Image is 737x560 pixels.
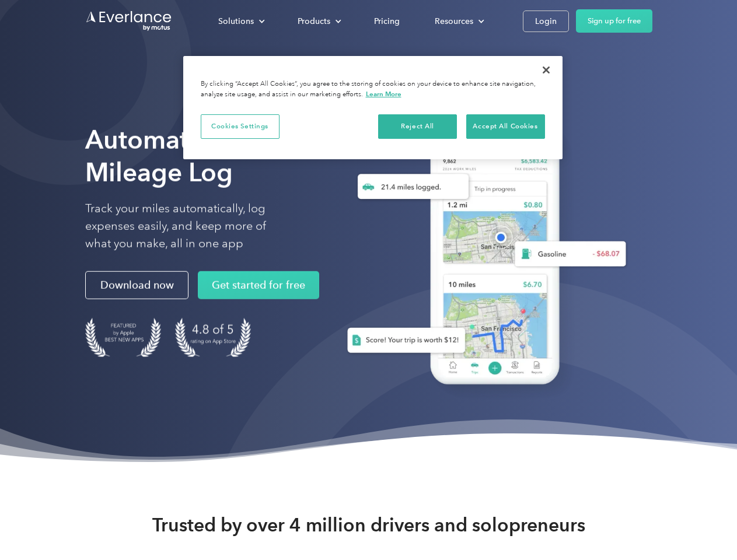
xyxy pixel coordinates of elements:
div: Cookie banner [183,56,563,159]
div: Products [286,11,351,32]
p: Track your miles automatically, log expenses easily, and keep more of what you make, all in one app [85,200,294,253]
a: Sign up for free [576,9,652,33]
a: More information about your privacy, opens in a new tab [366,90,401,98]
a: Go to homepage [85,10,173,32]
div: Solutions [218,14,254,29]
button: Accept All Cookies [466,114,545,139]
div: By clicking “Accept All Cookies”, you agree to the storing of cookies on your device to enhance s... [201,79,545,100]
div: Products [298,14,330,29]
a: Pricing [362,11,411,32]
strong: Trusted by over 4 million drivers and solopreneurs [152,513,585,537]
div: Solutions [207,11,274,32]
button: Close [533,57,559,83]
a: Get started for free [198,271,319,299]
button: Cookies Settings [201,114,280,139]
div: Login [535,14,557,29]
div: Resources [435,14,473,29]
button: Reject All [378,114,457,139]
img: Badge for Featured by Apple Best New Apps [85,318,161,357]
div: Resources [423,11,494,32]
div: Pricing [374,14,400,29]
a: Login [523,10,569,32]
a: Download now [85,271,188,299]
div: Privacy [183,56,563,159]
img: 4.9 out of 5 stars on the app store [175,318,251,357]
img: Everlance, mileage tracker app, expense tracking app [329,111,635,402]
